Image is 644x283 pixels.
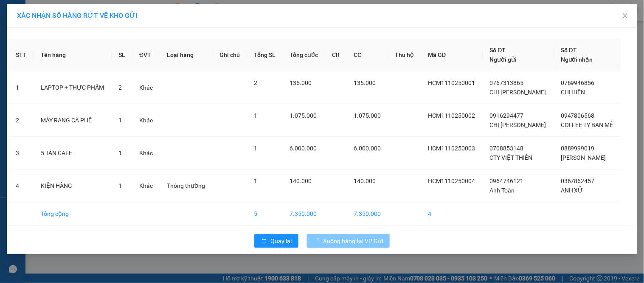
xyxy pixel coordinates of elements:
span: 1 [118,117,122,124]
span: Xuống hàng tại VP Gửi [323,236,383,246]
span: 2 [118,84,122,91]
td: 2 [9,104,34,137]
span: rollback [261,238,267,245]
span: 1 [118,182,122,189]
span: 0767313865 [490,79,524,86]
span: 0769946856 [561,79,595,86]
span: 0964746121 [490,178,524,184]
span: 140.000 [290,178,312,184]
span: 135.000 [354,79,376,86]
th: STT [9,39,34,71]
td: Thông thường [160,170,213,202]
th: CR [326,39,347,71]
span: HCM1110250003 [428,145,475,152]
td: Tổng cộng [34,202,112,226]
span: CHỊ HIỀN [561,89,585,96]
td: Khác [132,104,160,137]
td: 4 [422,202,483,226]
th: Mã GD [422,39,483,71]
td: 3 [9,137,34,170]
span: XÁC NHẬN SỐ HÀNG RỚT VỀ KHO GỬI [17,11,138,20]
span: CTY VIỆT THIÊN [490,154,533,161]
th: Loại hàng [160,39,213,71]
button: Close [613,4,637,28]
span: close [622,12,629,19]
span: 2 [254,79,257,86]
td: 5 TẤN CAFE [34,137,112,170]
th: Thu hộ [388,39,422,71]
span: 1.075.000 [354,112,381,119]
td: MÁY RANG CÀ PHÊ [34,104,112,137]
span: 1.075.000 [290,112,317,119]
td: 7.350.000 [283,202,325,226]
span: HCM1110250002 [428,112,475,119]
span: 140.000 [354,178,376,184]
span: loading [314,238,323,244]
span: 1 [254,178,257,184]
th: Tổng SL [247,39,283,71]
th: Ghi chú [213,39,247,71]
span: Anh Toàn [490,187,515,194]
span: [PERSON_NAME] [561,154,606,161]
span: HCM1110250004 [428,178,475,184]
span: Quay lại [270,236,292,246]
th: Tên hàng [34,39,112,71]
button: Xuống hàng tại VP Gửi [307,234,390,248]
td: 4 [9,170,34,202]
th: SL [112,39,132,71]
span: CHỊ [PERSON_NAME] [490,89,546,96]
span: ANH XỬ [561,187,583,194]
span: HCM1110250001 [428,79,475,86]
span: Số ĐT [561,47,577,54]
span: 6.000.000 [290,145,317,152]
span: Người gửi [490,56,517,63]
td: 5 [247,202,283,226]
span: 0947806568 [561,112,595,119]
td: KIỆN HÀNG [34,170,112,202]
span: COFFEE TY BAN MÊ [561,122,613,128]
span: Người nhận [561,56,593,63]
span: 135.000 [290,79,312,86]
td: Khác [132,170,160,202]
span: 1 [118,150,122,156]
th: ĐVT [132,39,160,71]
td: 7.350.000 [347,202,388,226]
span: CHỊ [PERSON_NAME] [490,122,546,128]
span: Số ĐT [490,47,506,54]
td: 1 [9,71,34,104]
th: CC [347,39,388,71]
td: LAPTOP + THỰC PHẨM [34,71,112,104]
button: rollbackQuay lại [254,234,298,248]
span: 6.000.000 [354,145,381,152]
td: Khác [132,137,160,170]
span: 0367862457 [561,178,595,184]
span: 0889999019 [561,145,595,152]
td: Khác [132,71,160,104]
span: 0916294477 [490,112,524,119]
span: 1 [254,112,257,119]
span: 0708853148 [490,145,524,152]
span: 1 [254,145,257,152]
th: Tổng cước [283,39,325,71]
